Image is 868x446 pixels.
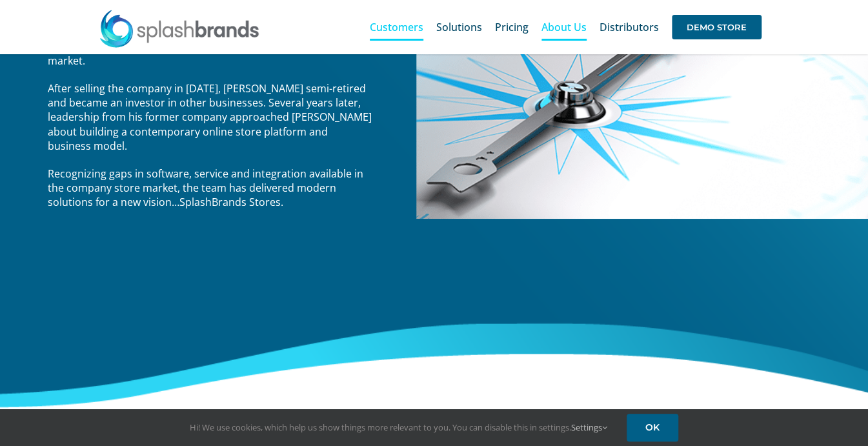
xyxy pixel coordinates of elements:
[370,22,423,32] span: Customers
[436,22,482,32] span: Solutions
[495,6,529,48] a: Pricing
[571,421,607,433] a: Settings
[672,15,762,39] span: DEMO STORE
[48,167,363,210] span: Recognizing gaps in software, service and integration available in the company store market, the ...
[541,22,587,32] span: About Us
[600,22,659,32] span: Distributors
[190,421,607,433] span: Hi! We use cookies, which help us show things more relevant to you. You can disable this in setti...
[99,9,260,48] img: SplashBrands.com Logo
[370,6,423,48] a: Customers
[672,6,762,48] a: DEMO STORE
[627,414,678,441] a: OK
[370,6,762,48] nav: Main Menu Sticky
[48,81,372,154] span: After selling the company in [DATE], [PERSON_NAME] semi-retired and became an investor in other b...
[495,22,529,32] span: Pricing
[600,6,659,48] a: Distributors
